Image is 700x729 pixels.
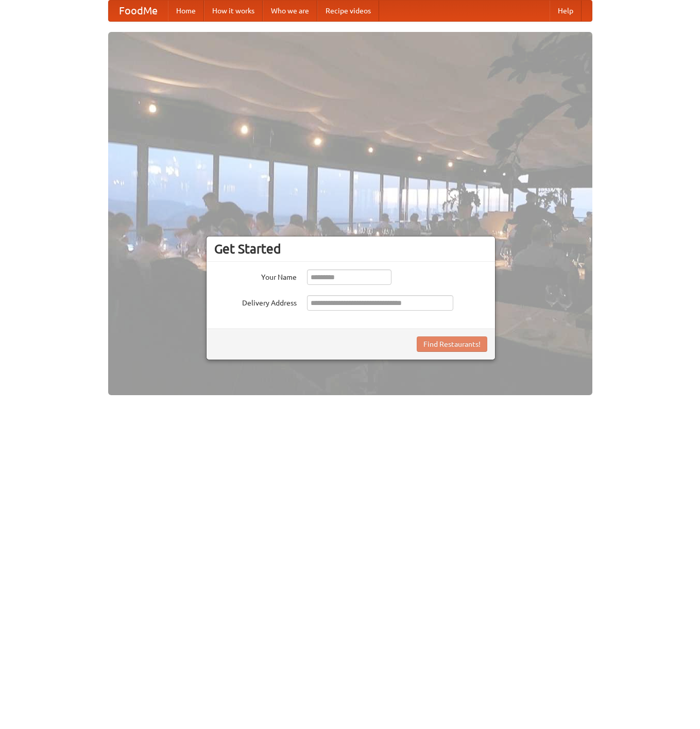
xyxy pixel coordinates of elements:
[214,295,297,308] label: Delivery Address
[550,1,582,21] a: Help
[204,1,263,21] a: How it works
[263,1,317,21] a: Who we are
[214,241,487,257] h3: Get Started
[317,1,379,21] a: Recipe videos
[417,336,487,352] button: Find Restaurants!
[214,269,297,282] label: Your Name
[109,1,168,21] a: FoodMe
[168,1,204,21] a: Home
